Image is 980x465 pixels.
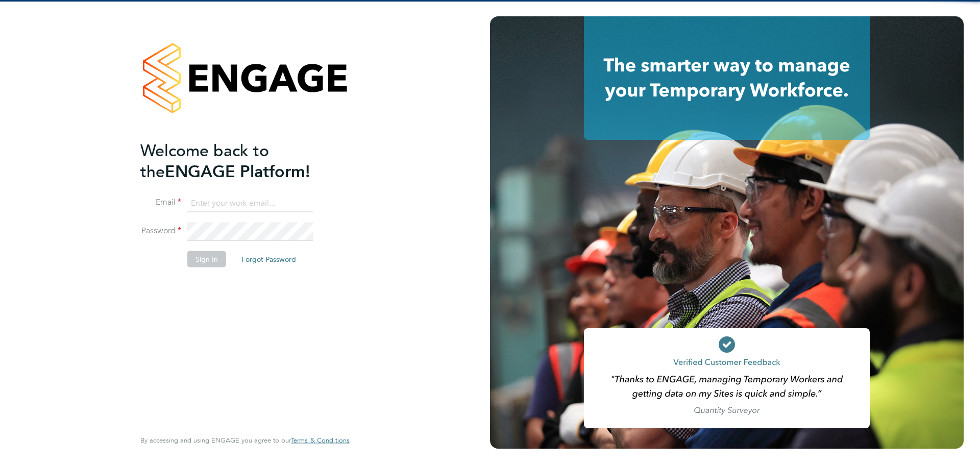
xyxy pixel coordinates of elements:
span: By accessing and using ENGAGE you agree to our [140,436,350,445]
label: Email [140,197,181,208]
button: Forgot Password [233,251,304,267]
button: Sign In [187,251,226,267]
a: Terms & Conditions [291,436,350,445]
h2: ENGAGE Platform! [140,140,339,182]
span: Welcome back to the [140,140,269,181]
input: Enter your work email... [187,194,313,212]
label: Password [140,226,181,236]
